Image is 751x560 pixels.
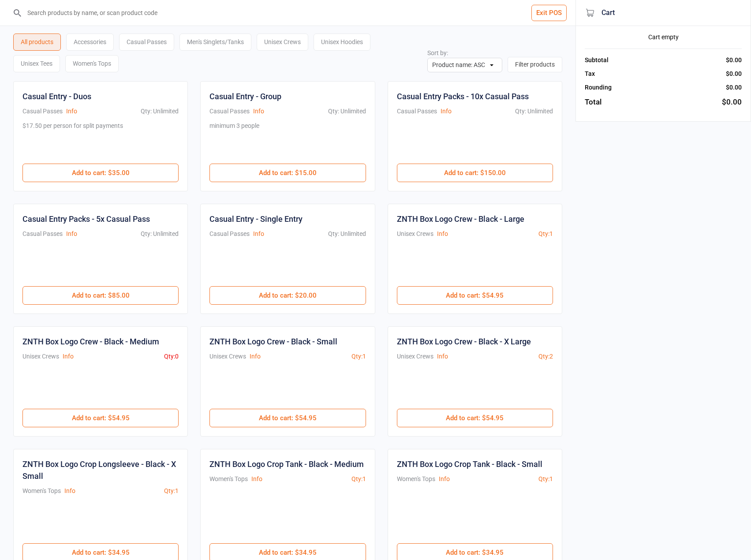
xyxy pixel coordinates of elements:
[397,409,553,427] button: Add to cart: $54.95
[397,164,553,182] button: Add to cart: $150.00
[397,286,553,305] button: Add to cart: $54.95
[141,107,179,116] div: Qty: Unlimited
[437,229,448,239] button: Info
[22,213,150,225] div: Casual Entry Packs - 5x Casual Pass
[209,90,281,102] div: Casual Entry - Group
[66,34,114,51] div: Accessories
[22,121,123,155] div: $17.50 per person for split payments
[397,107,437,116] div: Casual Passes
[397,336,531,347] div: ZNTH Box Logo Crew - Black - X Large
[515,107,553,116] div: Qty: Unlimited
[22,486,61,496] div: Women's Tops
[314,34,370,51] div: Unisex Hoodies
[22,164,179,182] button: Add to cart: $35.00
[439,474,450,484] button: Info
[22,286,179,305] button: Add to cart: $85.00
[209,286,366,305] button: Add to cart: $20.00
[209,336,337,347] div: ZNTH Box Logo Crew - Black - Small
[209,164,366,182] button: Add to cart: $15.00
[251,474,262,484] button: Info
[508,57,562,72] button: Filter products
[328,107,366,116] div: Qty: Unlimited
[253,107,264,116] button: Info
[585,97,602,108] div: Total
[65,55,119,72] div: Women's Tops
[538,229,553,239] div: Qty: 1
[179,34,251,51] div: Men's Singlets/Tanks
[209,352,246,361] div: Unisex Crews
[22,352,59,361] div: Unisex Crews
[397,352,433,361] div: Unisex Crews
[66,107,77,116] button: Info
[13,34,61,51] div: All products
[164,352,179,361] div: Qty: 0
[141,229,179,239] div: Qty: Unlimited
[585,56,609,65] div: Subtotal
[209,107,250,116] div: Casual Passes
[66,229,77,239] button: Info
[351,474,366,484] div: Qty: 1
[64,486,75,496] button: Info
[63,352,74,361] button: Info
[397,213,524,225] div: ZNTH Box Logo Crew - Black - Large
[209,229,250,239] div: Casual Passes
[209,474,248,484] div: Women's Tops
[22,458,179,482] div: ZNTH Box Logo Crop Longsleeve - Black - X Small
[397,474,435,484] div: Women's Tops
[437,352,448,361] button: Info
[22,90,91,102] div: Casual Entry - Duos
[351,352,366,361] div: Qty: 1
[22,107,63,116] div: Casual Passes
[253,229,264,239] button: Info
[22,229,63,239] div: Casual Passes
[209,409,366,427] button: Add to cart: $54.95
[119,34,174,51] div: Casual Passes
[585,69,595,78] div: Tax
[22,409,179,427] button: Add to cart: $54.95
[397,229,433,239] div: Unisex Crews
[13,55,60,72] div: Unisex Tees
[538,352,553,361] div: Qty: 2
[257,34,308,51] div: Unisex Crews
[209,121,259,155] div: minimum 3 people
[250,352,261,361] button: Info
[209,458,364,470] div: ZNTH Box Logo Crop Tank - Black - Medium
[726,56,742,65] div: $0.00
[22,336,159,347] div: ZNTH Box Logo Crew - Black - Medium
[328,229,366,239] div: Qty: Unlimited
[164,486,179,496] div: Qty: 1
[722,97,742,108] div: $0.00
[585,33,742,42] div: Cart empty
[397,458,542,470] div: ZNTH Box Logo Crop Tank - Black - Small
[441,107,452,116] button: Info
[726,83,742,92] div: $0.00
[538,474,553,484] div: Qty: 1
[531,5,567,21] button: Exit POS
[209,213,303,225] div: Casual Entry - Single Entry
[397,90,529,102] div: Casual Entry Packs - 10x Casual Pass
[585,83,612,92] div: Rounding
[726,69,742,78] div: $0.00
[427,49,448,56] label: Sort by:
